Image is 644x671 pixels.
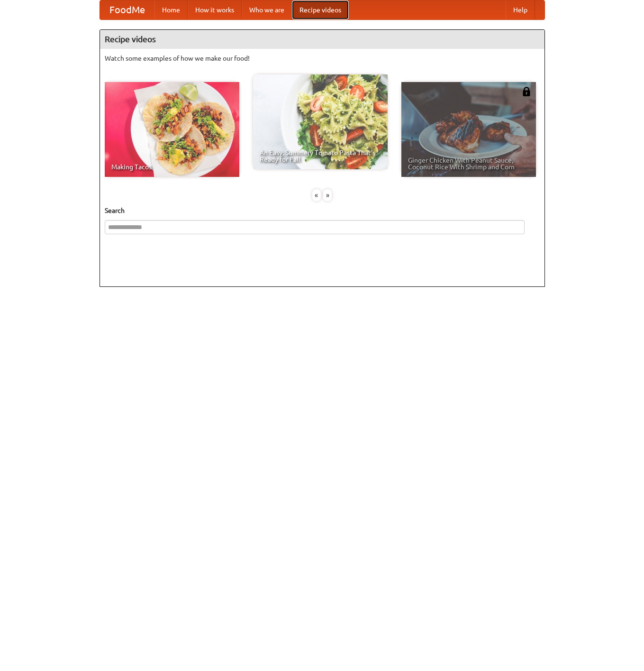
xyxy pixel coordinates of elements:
a: Home [154,0,188,19]
div: « [312,189,321,201]
div: » [323,189,332,201]
h5: Search [105,206,540,215]
span: An Easy, Summery Tomato Pasta That's Ready for Fall [260,149,381,163]
a: How it works [188,0,242,19]
a: Who we are [242,0,292,19]
a: An Easy, Summery Tomato Pasta That's Ready for Fall [253,74,388,169]
a: Recipe videos [292,0,349,19]
a: Help [506,0,535,19]
a: Making Tacos [105,82,239,177]
img: 483408.png [522,87,531,96]
h4: Recipe videos [100,30,544,49]
span: Making Tacos [111,164,233,170]
a: FoodMe [100,0,154,19]
p: Watch some examples of how we make our food! [105,54,540,63]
